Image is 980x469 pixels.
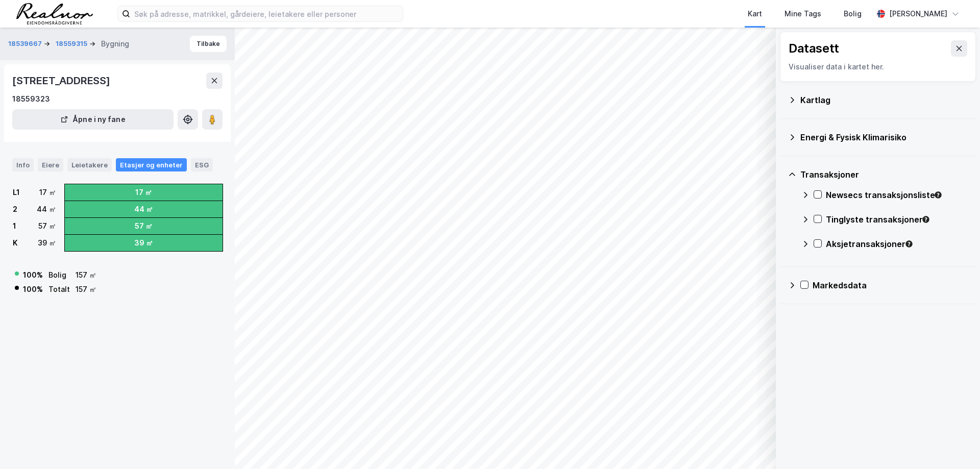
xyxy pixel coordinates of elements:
div: Leietakere [67,158,112,171]
div: 17 ㎡ [135,186,152,199]
div: Newsecs transaksjonsliste [826,189,968,201]
div: Kartlag [800,94,968,106]
div: L1 [13,186,20,199]
div: Mine Tags [785,8,821,20]
img: realnor-logo.934646d98de889bb5806.png [16,3,93,24]
div: Tooltip anchor [934,190,943,200]
div: 57 ㎡ [38,220,56,232]
div: Tooltip anchor [921,215,930,224]
input: Søk på adresse, matrikkel, gårdeiere, leietakere eller personer [130,6,403,21]
div: Markedsdata [813,279,968,291]
div: Bygning [101,38,129,50]
iframe: Chat Widget [929,420,980,469]
div: Visualiser data i kartet her. [789,61,967,73]
div: Bolig [48,269,70,281]
div: 39 ㎡ [38,237,56,249]
div: 18559323 [12,93,50,105]
div: ESG [191,158,213,171]
div: 100 % [23,283,43,295]
div: Energi & Fysisk Klimarisiko [800,131,968,143]
div: Transaksjoner [800,168,968,181]
div: Totalt [48,283,70,295]
div: Aksjetransaksjoner [826,238,968,250]
div: 1 [13,220,16,232]
div: Info [12,158,34,171]
div: Bolig [844,8,862,20]
div: 100 % [23,269,43,281]
div: Kart [748,8,762,20]
div: Eiere [38,158,63,171]
div: K [13,237,17,249]
button: 18559315 [56,39,89,49]
button: Åpne i ny fane [12,109,174,130]
div: 157 ㎡ [76,283,96,295]
div: 39 ㎡ [134,237,153,249]
div: Etasjer og enheter [120,160,183,169]
button: Tilbake [190,36,227,52]
div: 44 ㎡ [134,203,153,215]
div: [PERSON_NAME] [889,8,947,20]
div: Kontrollprogram for chat [929,420,980,469]
div: 2 [13,203,17,215]
div: 17 ㎡ [39,186,56,199]
div: [STREET_ADDRESS] [12,72,112,89]
div: Tooltip anchor [904,239,914,249]
div: Datasett [789,40,839,57]
div: 157 ㎡ [76,269,96,281]
button: 18539667 [8,39,44,49]
div: 57 ㎡ [135,220,153,232]
div: Tinglyste transaksjoner [826,213,968,226]
div: 44 ㎡ [37,203,56,215]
